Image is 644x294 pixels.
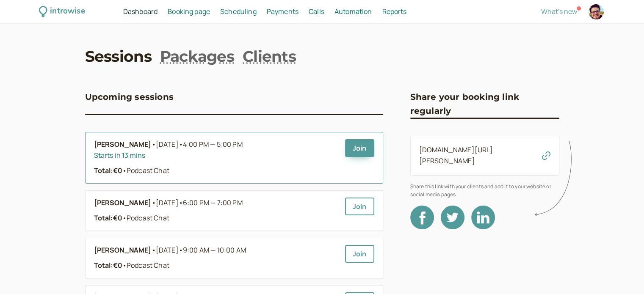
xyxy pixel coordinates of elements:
[345,139,374,157] a: Join
[123,7,158,16] span: Dashboard
[94,261,122,270] strong: Total: €0
[94,150,338,161] div: Starts in 13 mins
[122,166,127,175] span: •
[94,245,338,271] a: [PERSON_NAME]•[DATE]•9:00 AM — 10:00 AMTotal:€0•Podcast Chat
[410,90,559,118] h3: Share your booking link regularly
[243,46,296,67] a: Clients
[334,7,372,16] span: Automation
[94,198,152,209] b: [PERSON_NAME]
[179,245,183,255] span: •
[94,213,122,223] strong: Total: €0
[85,46,152,67] a: Sessions
[152,139,156,150] span: •
[267,6,299,17] a: Payments
[541,7,577,16] span: What's new
[122,166,169,175] span: Podcast Chat
[156,139,243,150] span: [DATE]
[410,182,559,199] span: Share this link with your clients and add it to your website or social media pages
[160,46,234,67] a: Packages
[334,6,372,17] a: Automation
[94,198,338,224] a: [PERSON_NAME]•[DATE]•6:00 PM — 7:00 PMTotal:€0•Podcast Chat
[183,198,243,207] span: 6:00 PM — 7:00 PM
[220,7,257,16] span: Scheduling
[541,8,577,15] button: What's new
[39,5,85,18] a: introwise
[220,6,257,17] a: Scheduling
[602,253,644,294] iframe: Chat Widget
[267,7,299,16] span: Payments
[122,261,127,270] span: •
[94,245,152,256] b: [PERSON_NAME]
[587,3,605,21] a: Account
[309,6,324,17] a: Calls
[309,7,324,16] span: Calls
[123,6,158,17] a: Dashboard
[179,198,183,207] span: •
[94,139,152,150] b: [PERSON_NAME]
[94,139,338,176] a: [PERSON_NAME]•[DATE]•4:00 PM — 5:00 PMStarts in 13 minsTotal:€0•Podcast Chat
[122,261,169,270] span: Podcast Chat
[122,213,169,223] span: Podcast Chat
[50,5,85,18] div: introwise
[183,245,246,255] span: 9:00 AM — 10:00 AM
[382,7,406,16] span: Reports
[183,140,243,149] span: 4:00 PM — 5:00 PM
[168,7,210,16] span: Booking page
[419,145,493,165] a: [DOMAIN_NAME][URL][PERSON_NAME]
[94,166,122,175] strong: Total: €0
[152,245,156,256] span: •
[156,198,243,209] span: [DATE]
[168,6,210,17] a: Booking page
[382,6,406,17] a: Reports
[85,90,174,104] h3: Upcoming sessions
[345,245,374,263] a: Join
[179,140,183,149] span: •
[152,198,156,209] span: •
[156,245,246,256] span: [DATE]
[345,198,374,215] a: Join
[122,213,127,223] span: •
